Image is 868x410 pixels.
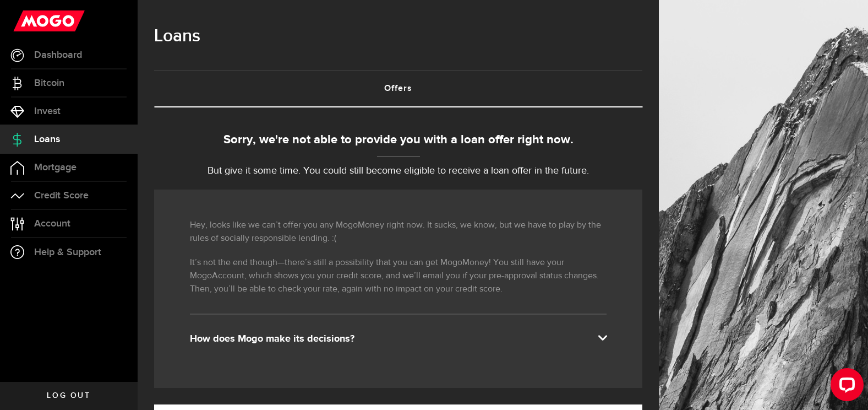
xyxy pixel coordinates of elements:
[34,134,60,144] span: Loans
[34,191,89,201] span: Credit Score
[34,219,70,229] span: Account
[822,364,868,410] iframe: LiveChat chat widget
[34,78,64,88] span: Bitcoin
[154,22,642,51] h1: Loans
[34,50,82,60] span: Dashboard
[190,219,607,245] p: Hey, looks like we can’t offer you any MogoMoney right now. It sucks, we know, but we have to pla...
[34,163,77,172] span: Mortgage
[154,131,642,149] div: Sorry, we're not able to provide you with a loan offer right now.
[47,392,90,400] span: Log out
[154,71,642,106] a: Offers
[154,164,642,179] p: But give it some time. You could still become eligible to receive a loan offer in the future.
[34,247,101,257] span: Help & Support
[154,70,642,107] ul: Tabs Navigation
[190,332,607,346] div: How does Mogo make its decisions?
[190,256,607,296] p: It’s not the end though—there’s still a possibility that you can get MogoMoney! You still have yo...
[34,106,61,116] span: Invest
